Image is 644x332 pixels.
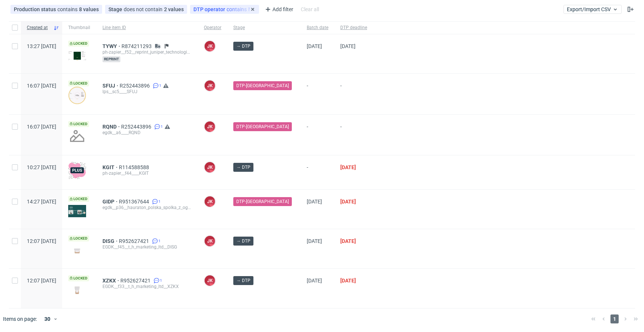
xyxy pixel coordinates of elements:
[340,124,367,146] span: -
[68,161,86,179] img: plus-icon.676465ae8f3a83198b3f.png
[102,49,192,55] div: ph-zapier__f52__reprint_juniper_technologies_germany_gmbh__TYWY
[236,238,250,244] span: → DTP
[102,89,192,95] div: lps__sc5____SFUJ
[79,6,99,12] div: 8 values
[119,238,151,244] a: R952627421
[27,164,56,170] span: 10:27 [DATE]
[151,83,161,89] a: 1
[151,238,161,244] a: 1
[119,199,151,205] a: R951367644
[102,170,192,176] div: ph-zapier__f44____KGIT
[262,3,295,15] div: Add filter
[102,238,119,244] a: DISG
[236,43,250,50] span: → DTP
[158,238,161,244] span: 1
[563,5,622,14] button: Export/Import CSV
[27,238,56,244] span: 12:07 [DATE]
[120,83,151,89] a: R252443896
[205,196,215,207] figcaption: JK
[68,121,89,127] span: Locked
[236,82,289,89] span: DTP-[GEOGRAPHIC_DATA]
[205,41,215,51] figcaption: JK
[158,199,161,205] span: 1
[236,164,250,171] span: → DTP
[160,278,162,284] span: 1
[102,83,120,89] a: SFUJ
[68,235,89,241] span: Locked
[193,6,227,12] span: DTP operator
[40,314,53,324] div: 30
[340,25,367,31] span: DTP deadline
[610,314,619,323] span: 1
[121,43,153,49] a: R874211293
[164,6,184,12] div: 2 values
[27,199,56,205] span: 14:27 [DATE]
[152,278,162,284] a: 1
[124,6,164,12] span: does not contain
[68,246,86,256] img: version_two_editor_design
[307,199,322,205] span: [DATE]
[307,43,322,49] span: [DATE]
[102,25,192,31] span: Line item ID
[68,205,86,217] img: version_two_editor_design.png
[204,25,221,31] span: Operator
[340,43,356,49] span: [DATE]
[102,164,119,170] a: KGIT
[307,83,328,105] span: -
[27,83,56,89] span: 16:07 [DATE]
[3,315,37,323] span: Items on page:
[57,6,79,12] span: contains
[102,56,120,62] span: reprint
[340,83,367,105] span: -
[108,6,124,12] span: Stage
[27,43,56,49] span: 13:27 [DATE]
[567,6,618,12] span: Export/Import CSV
[340,164,356,170] span: [DATE]
[159,83,161,89] span: 1
[27,278,56,284] span: 12:07 [DATE]
[299,4,321,15] div: Clear all
[236,123,289,130] span: DTP-[GEOGRAPHIC_DATA]
[236,198,289,205] span: DTP-[GEOGRAPHIC_DATA]
[340,199,356,205] span: [DATE]
[102,278,120,284] a: XZKX
[68,127,86,145] img: no_design.png
[119,164,151,170] a: R114588588
[102,199,119,205] a: GIDP
[307,278,322,284] span: [DATE]
[68,25,91,31] span: Thumbnail
[68,86,86,104] img: version_two_editor_design
[340,278,356,284] span: [DATE]
[205,121,215,132] figcaption: JK
[102,124,121,130] a: RQND
[102,43,121,49] a: TYWY
[120,278,152,284] a: R952627421
[68,285,86,295] img: version_two_editor_design
[307,124,328,146] span: -
[205,236,215,246] figcaption: JK
[14,6,57,12] span: Production status
[205,80,215,91] figcaption: JK
[102,244,192,250] div: EGDK__f45__t_h_marketing_ltd__DISG
[161,124,163,130] span: 1
[102,284,192,290] div: EGDK__f33__t_h_marketing_ltd__XZKX
[233,25,295,31] span: Stage
[102,130,192,136] div: egdk__a6____RQND
[68,196,89,202] span: Locked
[307,25,328,31] span: Batch date
[68,41,89,47] span: Locked
[121,124,153,130] a: R252443896
[68,275,89,281] span: Locked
